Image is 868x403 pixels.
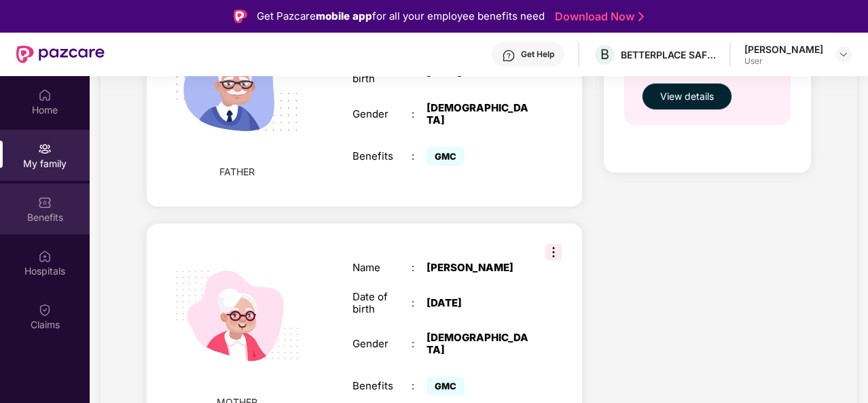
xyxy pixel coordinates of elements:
img: svg+xml;base64,PHN2ZyBpZD0iRHJvcGRvd24tMzJ4MzIiIHhtbG5zPSJodHRwOi8vd3d3LnczLm9yZy8yMDAwL3N2ZyIgd2... [838,49,849,60]
strong: mobile app [316,10,372,22]
div: Benefits [352,150,412,162]
div: : [412,108,427,120]
div: Gender [352,108,412,120]
div: User [744,56,823,67]
img: Stroke [638,10,644,24]
div: : [412,262,427,274]
div: Benefits [352,380,412,392]
button: View details [642,83,732,110]
img: svg+xml;base64,PHN2ZyB3aWR0aD0iMjAiIGhlaWdodD0iMjAiIHZpZXdCb3g9IjAgMCAyMCAyMCIgZmlsbD0ibm9uZSIgeG... [38,142,52,156]
img: svg+xml;base64,PHN2ZyBpZD0iQ2xhaW0iIHhtbG5zPSJodHRwOi8vd3d3LnczLm9yZy8yMDAwL3N2ZyIgd2lkdGg9IjIwIi... [38,303,52,317]
div: Get Pazcare for all your employee benefits need [257,8,545,24]
div: Date of birth [352,291,412,315]
div: [DEMOGRAPHIC_DATA] [427,102,530,126]
img: svg+xml;base64,PHN2ZyBpZD0iSGVscC0zMngzMiIgeG1sbnM9Imh0dHA6Ly93d3cudzMub3JnLzIwMDAvc3ZnIiB3aWR0aD... [502,49,516,63]
div: [DATE] [427,297,530,309]
span: B [600,46,609,63]
div: Name [352,262,412,274]
img: svg+xml;base64,PHN2ZyB4bWxucz0iaHR0cDovL3d3dy53My5vcmcvMjAwMC9zdmciIHhtbG5zOnhsaW5rPSJodHRwOi8vd3... [158,7,315,164]
div: [DEMOGRAPHIC_DATA] [427,332,530,356]
div: [PERSON_NAME] [427,262,530,274]
div: Get Help [521,49,554,60]
span: FATHER [219,164,255,179]
img: Logo [234,10,247,23]
div: [PERSON_NAME] [744,43,823,56]
span: View details [660,89,714,104]
img: svg+xml;base64,PHN2ZyBpZD0iSG9tZSIgeG1sbnM9Imh0dHA6Ly93d3cudzMub3JnLzIwMDAvc3ZnIiB3aWR0aD0iMjAiIG... [38,88,52,102]
div: : [412,150,427,162]
img: svg+xml;base64,PHN2ZyB3aWR0aD0iMzIiIGhlaWdodD0iMzIiIHZpZXdCb3g9IjAgMCAzMiAzMiIgZmlsbD0ibm9uZSIgeG... [545,244,562,260]
img: svg+xml;base64,PHN2ZyBpZD0iSG9zcGl0YWxzIiB4bWxucz0iaHR0cDovL3d3dy53My5vcmcvMjAwMC9zdmciIHdpZHRoPS... [38,249,52,263]
span: GMC [427,147,465,166]
div: BETTERPLACE SAFETY SOLUTIONS PRIVATE LIMITED [621,48,716,61]
img: svg+xml;base64,PHN2ZyB4bWxucz0iaHR0cDovL3d3dy53My5vcmcvMjAwMC9zdmciIHdpZHRoPSIyMjQiIGhlaWdodD0iMT... [158,237,315,394]
div: : [412,380,427,392]
a: Download Now [555,10,640,24]
div: : [412,297,427,309]
div: : [412,338,427,350]
img: New Pazcare Logo [16,46,105,63]
div: Gender [352,338,412,350]
span: GMC [427,376,465,396]
img: svg+xml;base64,PHN2ZyBpZD0iQmVuZWZpdHMiIHhtbG5zPSJodHRwOi8vd3d3LnczLm9yZy8yMDAwL3N2ZyIgd2lkdGg9Ij... [38,196,52,209]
